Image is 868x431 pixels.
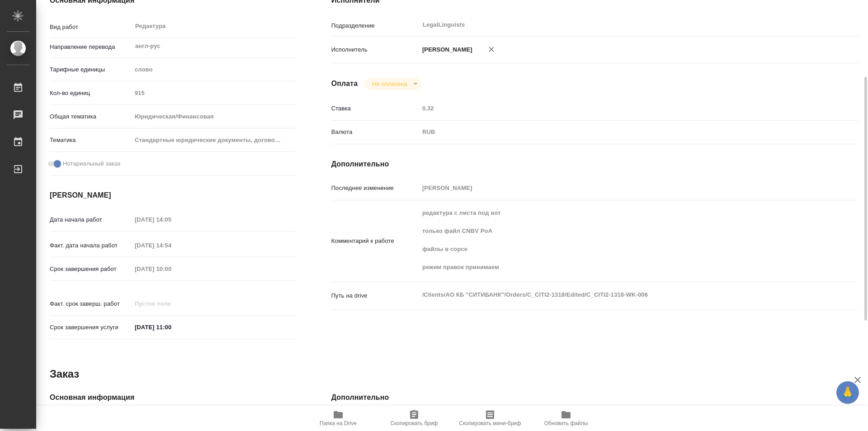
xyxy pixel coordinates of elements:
[331,45,419,54] p: Исполнитель
[50,265,132,274] p: Срок завершения работ
[132,262,211,275] input: Пустое поле
[50,43,132,52] p: Направление перевода
[840,383,855,402] span: 🙏
[331,21,419,30] p: Подразделение
[132,213,211,226] input: Пустое поле
[50,299,132,308] p: Факт. срок заверш. работ
[419,205,814,275] textarea: редактура с листа под нот только файл CNBV PoA файлы в сорсе режим правок принимаем
[376,406,452,431] button: Скопировать бриф
[50,367,79,381] h2: Заказ
[331,392,858,403] h4: Дополнительно
[132,321,211,334] input: ✎ Введи что-нибудь
[544,420,588,426] span: Обновить файлы
[320,420,357,426] span: Папка на Drive
[132,133,295,148] div: Стандартные юридические документы, договоры, уставы
[50,23,132,32] p: Вид работ
[836,381,859,404] button: 🙏
[331,237,419,246] p: Комментарий к работе
[50,190,295,201] h4: [PERSON_NAME]
[50,136,132,145] p: Тематика
[419,287,814,303] textarea: /Clients/АО КБ "СИТИБАНК"/Orders/C_CITI2-1318/Edited/C_CITI2-1318-WK-006
[419,181,814,194] input: Пустое поле
[365,78,420,90] div: Не оплачена
[132,239,211,252] input: Пустое поле
[419,124,814,140] div: RUB
[132,86,295,99] input: Пустое поле
[50,323,132,332] p: Срок завершения услуги
[50,89,132,98] p: Кол-во единиц
[50,65,132,74] p: Тарифные единицы
[528,406,604,431] button: Обновить файлы
[50,112,132,121] p: Общая тематика
[481,39,501,59] button: Удалить исполнителя
[331,184,419,193] p: Последнее изменение
[50,241,132,250] p: Факт. дата начала работ
[50,215,132,224] p: Дата начала работ
[390,420,438,426] span: Скопировать бриф
[331,291,419,300] p: Путь на drive
[132,62,295,77] div: слово
[50,392,295,403] h4: Основная информация
[419,45,472,54] p: [PERSON_NAME]
[369,80,410,88] button: Не оплачена
[459,420,521,426] span: Скопировать мини-бриф
[63,159,120,168] span: Нотариальный заказ
[331,128,419,137] p: Валюта
[331,159,858,170] h4: Дополнительно
[452,406,528,431] button: Скопировать мини-бриф
[132,109,295,124] div: Юридическая/Финансовая
[132,297,211,310] input: Пустое поле
[300,406,376,431] button: Папка на Drive
[331,78,358,89] h4: Оплата
[331,104,419,113] p: Ставка
[419,102,814,115] input: Пустое поле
